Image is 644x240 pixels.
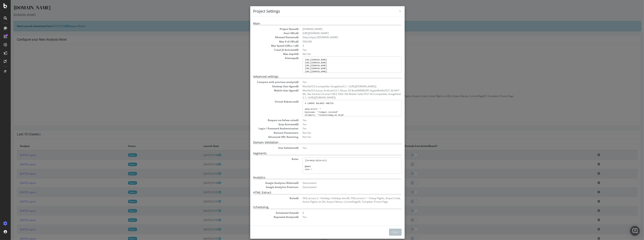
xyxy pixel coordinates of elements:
[243,215,288,219] dt: Repeated Analysis
[243,100,288,103] dt: Virtual Robots.txt
[243,44,288,47] dt: Max Speed (URLs / s)
[378,229,391,236] button: Close
[243,191,391,194] h5: HTML Extract
[292,100,391,116] pre: # LOREMI DOLORSI AMETCO: Adip-Elits: * Doeiusmo: */tempor-incidid* Utlabore: */etdoloremag-al-eni...
[243,27,288,31] dt: Project Name
[243,48,288,52] dt: Crawl JS Activated
[292,135,391,139] dd: Not Set
[292,131,391,135] dd: Not Set
[292,85,391,88] dd: Mozilla/5.0 (compatible; Googlebot/2.1; +[URL][DOMAIN_NAME])
[243,31,288,35] dt: Start URLs
[292,52,391,56] dd: Not Set
[243,35,288,39] dt: Allowed Domains
[292,196,391,203] dd: FAQ version 2 - Holidays, Holidays ItemID, FAQ version 1 - Cheap Flights, Airport Code, Active Fl...
[243,157,288,161] dt: Rules
[243,9,391,14] h4: Project Settings
[292,80,391,84] dd: Yes
[243,56,288,60] dt: Sitemaps
[292,40,391,43] dd: 500,000
[243,146,288,150] dt: Site Validation
[292,181,391,185] dd: Deactivated
[243,75,391,78] h5: Advanced settings
[292,48,391,52] dd: Yes
[243,118,288,122] dt: Respect no-follow rules
[292,185,391,189] dd: Deactivated
[292,215,391,219] dd: Yes
[292,56,391,73] pre: [URL][DOMAIN_NAME] [URL][DOMAIN_NAME] [URL][DOMAIN_NAME] [URL][DOMAIN_NAME] [URL][DOMAIN_NAME] [U...
[243,196,288,200] dt: Rules
[243,40,288,43] dt: Max # of URLs
[243,52,288,56] dt: Max depth
[243,141,391,144] h5: Domain Validation
[243,123,288,126] dt: Gzip Activated
[630,226,640,236] div: Open Intercom Messenger
[292,89,391,99] dd: Mozilla/5.0 (Linux; Android 6.0.1; Nexus 5X Build/MMB29P) AppleWebKit/537.36 (KHTML, like Gecko) ...
[243,152,391,155] h5: Segments
[292,35,391,39] li: (http|https)://[DOMAIN_NAME]
[243,127,288,130] dt: Login / Password Authentication
[292,211,391,215] dd: 0
[292,123,391,126] dd: Yes
[292,157,391,174] pre: [loremip:dolorsit] @amet cons / @adip-elitse doeiu *tempo* @incididu/utlaboree dolo ma ^/[a-eN-A]...
[243,22,391,25] h5: Main
[243,85,288,88] dt: Desktop User Agent
[292,44,391,47] dd: 4
[292,31,391,35] dd: [URL][DOMAIN_NAME]
[292,127,391,130] dd: Yes
[243,211,288,215] dt: Scheduled Dates
[292,146,391,150] dd: Yes
[388,8,391,14] span: ×
[292,27,391,31] dd: [DOMAIN_NAME]
[292,118,391,122] dd: Yes
[243,176,391,179] h5: Analytics
[243,181,288,185] dt: Google Analytics Website
[243,135,288,139] dt: Advanced URL Rewriting
[243,206,391,209] h5: Scheduling
[243,131,288,135] dt: Remove Parameters
[243,80,288,84] dt: Compare with previous analysis
[243,185,288,189] dt: Google Analytics Premium
[243,89,288,92] dt: Mobile User Agent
